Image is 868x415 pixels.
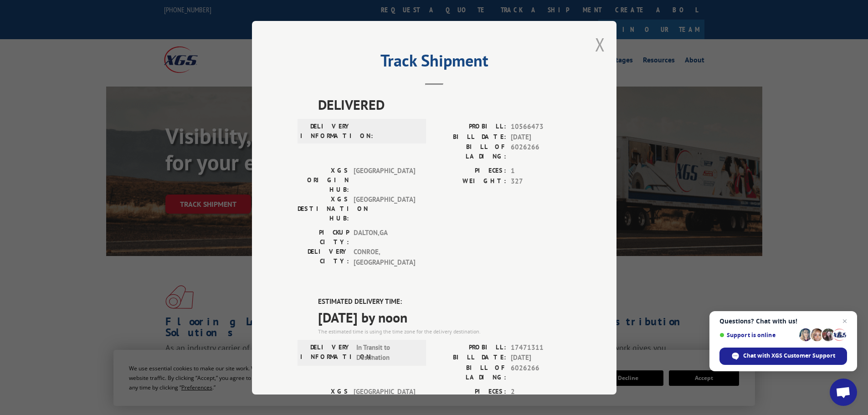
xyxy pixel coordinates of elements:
label: ESTIMATED DELIVERY TIME: [318,297,571,307]
div: Open chat [830,379,857,406]
span: [DATE] [511,132,571,142]
label: BILL DATE: [434,353,506,363]
label: WEIGHT: [434,176,506,186]
h2: Track Shipment [298,54,571,72]
span: 6026266 [511,142,571,161]
span: Chat with XGS Customer Support [743,352,835,360]
span: [GEOGRAPHIC_DATA] [354,195,415,223]
span: 10566473 [511,122,571,132]
label: XGS ORIGIN HUB: [298,166,349,195]
span: In Transit to Destination [356,342,418,363]
span: Support is online [719,332,796,338]
label: DELIVERY INFORMATION: [300,122,352,141]
label: DELIVERY CITY: [298,247,349,267]
span: Close chat [839,316,850,327]
span: [DATE] by noon [318,307,571,327]
label: BILL OF LADING: [434,142,506,161]
span: CONROE , [GEOGRAPHIC_DATA] [354,247,415,267]
label: PROBILL: [434,342,506,353]
label: PROBILL: [434,122,506,132]
span: 1 [511,166,571,176]
span: 6026266 [511,363,571,382]
span: DALTON , GA [354,228,415,247]
label: XGS ORIGIN HUB: [298,386,349,415]
div: Chat with XGS Customer Support [719,348,847,365]
div: The estimated time is using the time zone for the delivery destination. [318,327,571,335]
span: 17471311 [511,342,571,353]
span: 2 [511,386,571,397]
span: 327 [511,176,571,186]
label: XGS DESTINATION HUB: [298,195,349,223]
span: DELIVERED [318,94,571,115]
label: PICKUP CITY: [298,228,349,247]
button: Close modal [595,32,605,56]
label: BILL OF LADING: [434,363,506,382]
span: Questions? Chat with us! [719,318,847,325]
span: [GEOGRAPHIC_DATA] [354,386,415,415]
span: [GEOGRAPHIC_DATA] [354,166,415,195]
label: PIECES: [434,386,506,397]
label: DELIVERY INFORMATION: [300,342,352,363]
span: [DATE] [511,353,571,363]
label: BILL DATE: [434,132,506,142]
label: PIECES: [434,166,506,176]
